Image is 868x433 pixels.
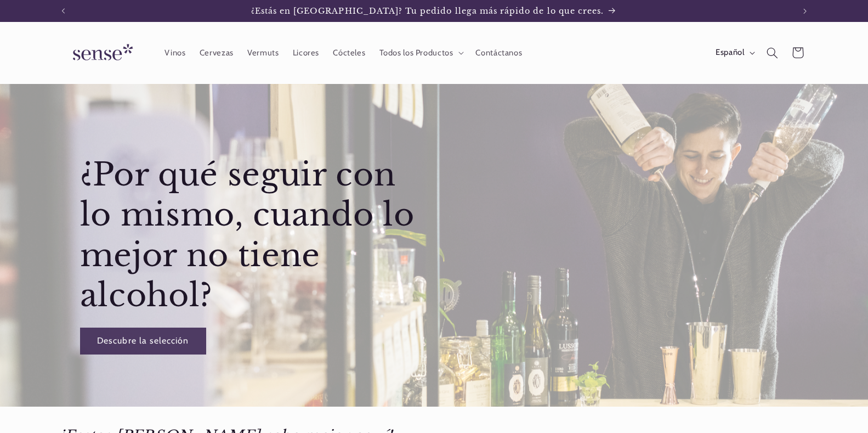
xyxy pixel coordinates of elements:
a: Vinos [158,41,192,65]
a: Sense [55,33,146,73]
span: Cócteles [333,48,365,58]
span: ¿Estás en [GEOGRAPHIC_DATA]? Tu pedido llega más rápido de lo que crees. [251,6,604,16]
span: Vermuts [247,48,279,58]
a: Licores [286,41,326,65]
img: Sense [60,37,142,69]
a: Cervezas [192,41,240,65]
span: Español [716,47,744,59]
span: Licores [293,48,319,58]
a: Contáctanos [469,41,529,65]
span: Todos los Productos [379,48,453,58]
a: Vermuts [240,41,286,65]
button: Español [708,42,759,64]
summary: Todos los Productos [372,41,469,65]
h2: ¿Por qué seguir con lo mismo, cuando lo mejor no tiene alcohol? [80,155,432,316]
span: Cervezas [200,48,234,58]
span: Contáctanos [475,48,522,58]
a: Cócteles [326,41,372,65]
summary: Búsqueda [760,40,785,65]
a: Descubre la selección [80,328,206,355]
span: Vinos [164,48,185,58]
